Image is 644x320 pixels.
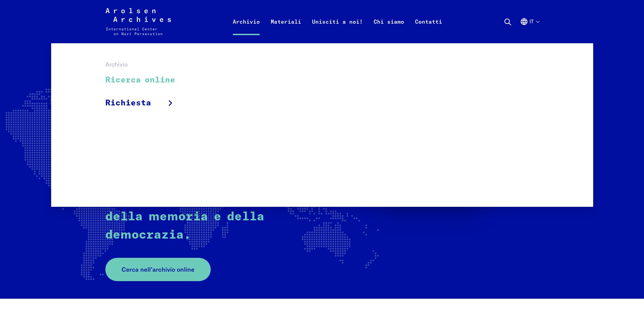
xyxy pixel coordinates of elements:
[105,69,184,114] ul: Archivio
[227,8,448,35] nav: Primaria
[105,69,184,92] a: Ricerca online
[307,16,368,43] a: Unisciti a noi!
[122,265,194,274] span: Cerca nell’archivio online
[265,16,307,43] a: Materiali
[105,97,151,109] span: Richiesta
[105,92,184,114] a: Richiesta
[227,16,265,43] a: Archivio
[520,18,539,42] button: Italiano, selezione lingua
[105,258,211,281] a: Cerca nell’archivio online
[410,16,448,43] a: Contatti
[368,16,410,43] a: Chi siamo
